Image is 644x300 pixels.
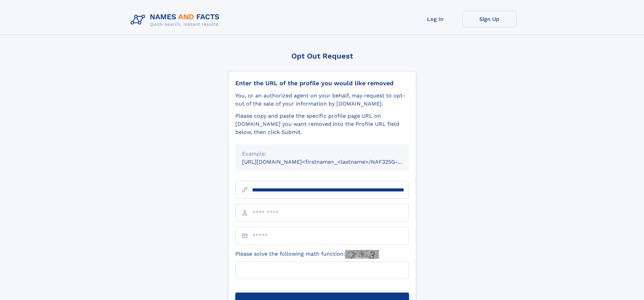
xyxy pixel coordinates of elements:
[235,250,379,259] label: Please solve the following math function:
[462,11,517,27] a: Sign Up
[228,52,416,60] div: Opt Out Request
[242,150,402,158] div: Example:
[235,92,409,108] div: You, or an authorized agent on your behalf, may request to opt-out of the sale of your informatio...
[235,112,409,136] div: Please copy and paste the specific profile page URL on [DOMAIN_NAME] you want removed into the Pr...
[128,11,225,29] img: Logo Names and Facts
[235,79,409,87] div: Enter the URL of the profile you would like removed
[242,159,422,165] small: [URL][DOMAIN_NAME]<firstname>_<lastname>/NAF325G-xxxxxxxx
[408,11,462,27] a: Log In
